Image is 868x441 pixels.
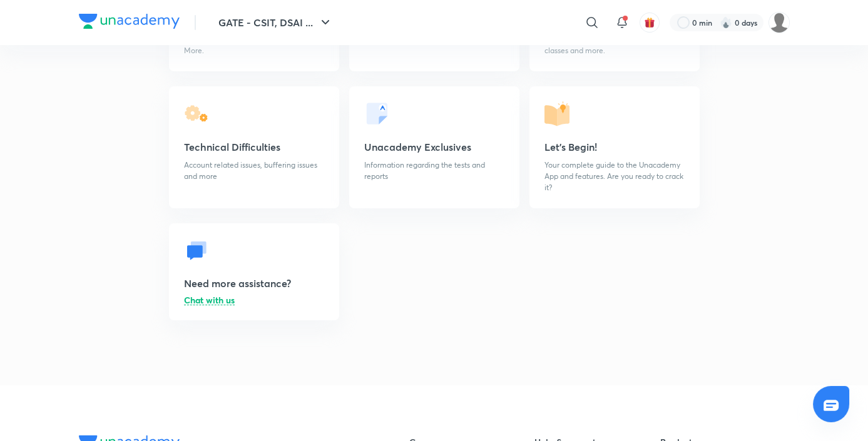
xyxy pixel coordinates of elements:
[544,160,685,193] p: Your complete guide to the Unacademy App and features. Are you ready to crack it?
[79,14,180,29] img: Company Logo
[364,101,389,126] img: testSeries.svg
[184,34,324,56] p: Discount codes, Knowledge Hats and More.
[544,139,685,155] h5: Let's Begin!
[211,10,340,35] button: GATE - CSIT, DSAI ...
[184,238,209,263] img: chat.svg
[544,34,685,56] p: Enroll for a new course, learn about classes and more.
[720,16,732,29] img: streak
[364,139,504,155] h5: Unacademy Exclusives
[640,13,660,33] button: avatar
[349,86,519,208] a: Unacademy ExclusivesInformation regarding the tests and reports
[184,276,324,291] h5: Need more assistance?
[79,14,180,32] a: Company Logo
[169,86,339,208] a: Technical DifficultiesAccount related issues, buffering issues and more
[644,17,655,28] img: avatar
[768,12,790,33] img: Varsha Sharma
[364,160,504,182] p: Information regarding the tests and reports
[184,101,209,126] img: technicalIssues.svg
[184,296,235,305] p: Chat with us
[544,101,569,126] img: letsBegin.svg
[529,86,700,208] a: Let's Begin!Your complete guide to the Unacademy App and features. Are you ready to crack it?
[184,160,324,182] p: Account related issues, buffering issues and more
[184,139,324,155] h5: Technical Difficulties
